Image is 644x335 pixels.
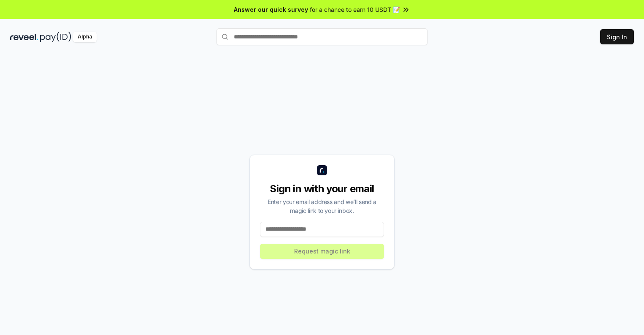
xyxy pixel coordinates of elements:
[234,5,308,14] span: Answer our quick survey
[10,32,38,42] img: reveel_dark
[40,32,71,42] img: pay_id
[73,32,97,42] div: Alpha
[310,5,400,14] span: for a chance to earn 10 USDT 📝
[260,197,384,215] div: Enter your email address and we’ll send a magic link to your inbox.
[260,182,384,196] div: Sign in with your email
[600,29,634,44] button: Sign In
[317,165,327,175] img: logo_small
